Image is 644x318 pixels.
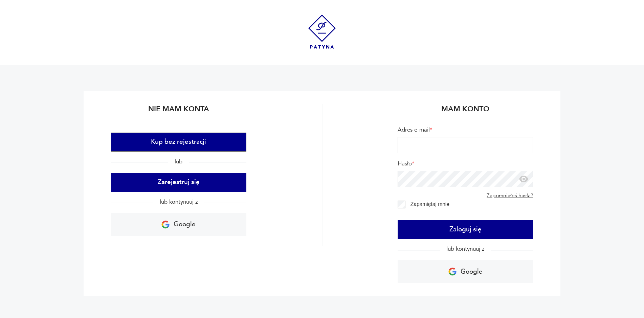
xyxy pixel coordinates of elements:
[410,201,449,207] label: Zapamiętaj mnie
[161,221,170,229] img: Ikona Google
[168,158,189,165] span: lub
[398,220,533,239] button: Zaloguj się
[487,192,533,199] a: Zapomniałeś hasła?
[440,245,491,253] span: lub kontynuuj z
[174,218,196,231] p: Google
[398,104,533,120] h2: Mam konto
[461,266,483,278] p: Google
[111,133,246,152] button: Kup bez rejestracji
[111,173,246,192] button: Zarejestruj się
[398,126,533,137] label: Adres e-mail
[111,104,246,120] h2: Nie mam konta
[398,260,533,283] a: Google
[153,198,204,206] span: lub kontynuuj z
[398,160,533,171] label: Hasło
[111,213,246,236] a: Google
[448,268,457,276] img: Ikona Google
[305,15,339,49] img: Patyna - sklep z meblami i dekoracjami vintage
